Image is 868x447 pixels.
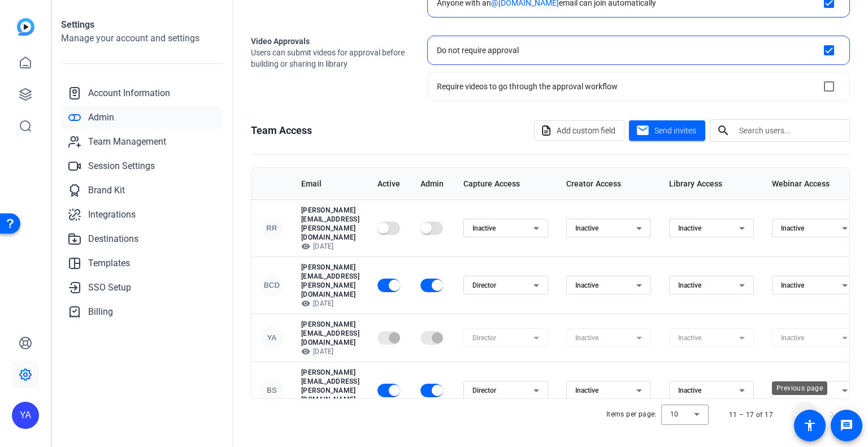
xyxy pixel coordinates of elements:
button: Previous page [791,401,818,428]
span: Billing [88,305,113,319]
span: Inactive [575,281,598,289]
span: Destinations [88,232,138,246]
span: Inactive [678,281,701,289]
th: Creator Access [557,168,660,199]
h2: Manage your account and settings [61,32,223,45]
button: Send invites [629,120,705,141]
div: 11 – 17 of 17 [729,409,773,420]
span: Inactive [678,387,701,394]
span: Inactive [472,224,496,232]
span: Director [472,281,496,289]
div: YA [12,402,39,429]
span: Team Management [88,135,166,149]
span: Integrations [88,208,136,222]
span: Session Settings [88,159,155,173]
div: RR [261,217,283,240]
div: Do not require approval [437,45,519,56]
span: Director [472,387,496,394]
a: Billing [61,301,223,323]
button: Add custom field [534,120,624,141]
p: [DATE] [301,347,359,356]
div: BCD [261,274,283,297]
th: Library Access [660,168,763,199]
a: SSO Setup [61,276,223,299]
p: [PERSON_NAME][EMAIL_ADDRESS][PERSON_NAME][DOMAIN_NAME] [301,206,359,242]
img: blue-gradient.svg [17,18,34,36]
span: SSO Setup [88,281,131,294]
a: Admin [61,106,223,129]
div: YA [261,327,283,349]
a: Templates [61,252,223,275]
mat-icon: visibility [301,347,310,356]
h1: Team Access [251,123,312,138]
a: Brand Kit [61,179,223,202]
span: Inactive [575,387,598,394]
a: Integrations [61,203,223,226]
th: Webinar Access [763,168,866,199]
p: [PERSON_NAME][EMAIL_ADDRESS][PERSON_NAME][DOMAIN_NAME] [301,263,359,299]
a: Destinations [61,228,223,250]
span: Brand Kit [88,184,125,197]
span: Inactive [678,224,701,232]
mat-icon: accessibility [803,419,817,432]
div: Items per page: [606,409,657,420]
div: BS [261,379,283,402]
button: Next page [818,401,845,428]
p: [DATE] [301,299,359,308]
th: Admin [411,168,454,199]
div: Require videos to go through the approval workflow [437,81,618,92]
p: [PERSON_NAME][EMAIL_ADDRESS][DOMAIN_NAME] [301,320,359,347]
mat-icon: search [710,124,737,137]
span: Users can submit videos for approval before building or sharing in library [251,47,409,70]
h2: Video Approvals [251,36,409,47]
mat-icon: visibility [301,242,310,251]
span: Templates [88,257,130,270]
span: Account Information [88,86,170,100]
span: Add custom field [557,120,615,141]
div: Previous page [772,381,827,395]
input: Search users... [739,124,841,137]
span: Inactive [781,224,804,232]
p: [PERSON_NAME][EMAIL_ADDRESS][PERSON_NAME][DOMAIN_NAME] [301,368,359,404]
span: Send invites [654,125,696,137]
span: Admin [88,111,114,124]
h1: Settings [61,18,223,32]
th: Capture Access [454,168,557,199]
th: Email [292,168,368,199]
p: [DATE] [301,242,359,251]
mat-icon: message [840,419,853,432]
th: Active [368,168,411,199]
a: Session Settings [61,155,223,177]
a: Team Management [61,131,223,153]
a: Account Information [61,82,223,105]
span: Inactive [575,224,598,232]
mat-icon: visibility [301,299,310,308]
mat-icon: mail [636,124,650,138]
span: Inactive [781,281,804,289]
